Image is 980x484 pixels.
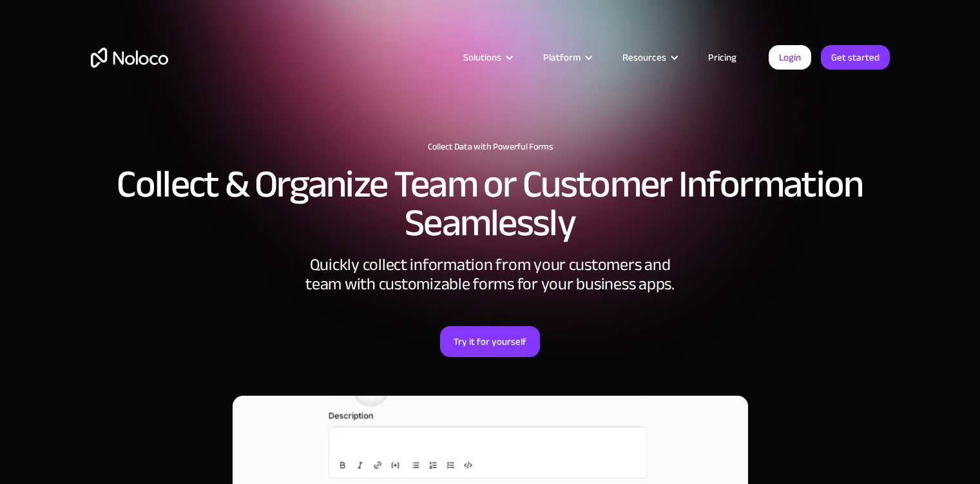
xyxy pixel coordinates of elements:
[91,142,890,152] h1: Collect Data with Powerful Forms
[297,255,684,294] div: Quickly collect information from your customers and team with customizable forms for your busines...
[91,165,890,242] h2: Collect & Organize Team or Customer Information Seamlessly
[447,49,527,66] div: Solutions
[440,326,540,357] a: Try it for yourself
[527,49,606,66] div: Platform
[692,49,753,66] a: Pricing
[769,45,811,70] a: Login
[463,49,501,66] div: Solutions
[606,49,692,66] div: Resources
[543,49,581,66] div: Platform
[622,49,666,66] div: Resources
[821,45,890,70] a: Get started
[91,48,168,68] a: home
